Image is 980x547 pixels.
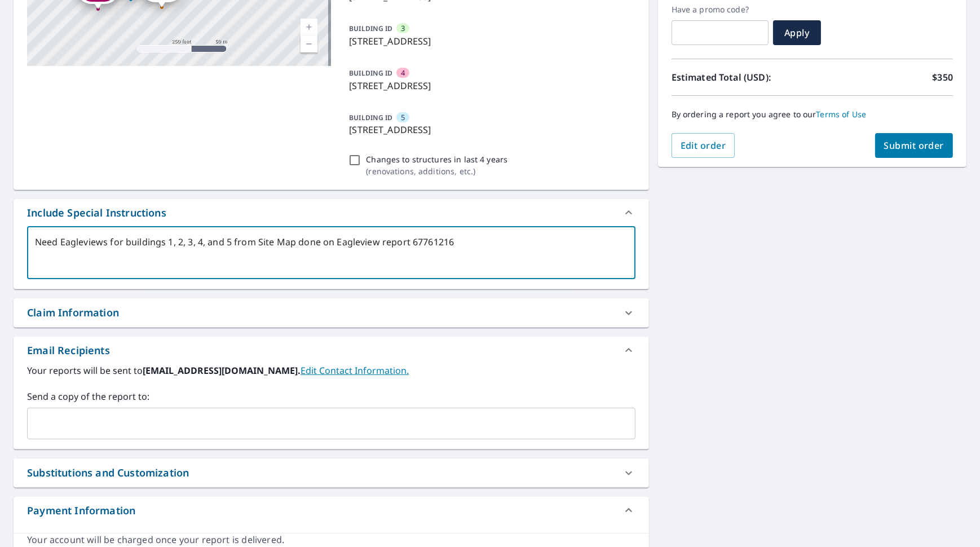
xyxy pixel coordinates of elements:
[301,19,317,36] a: Current Level 17, Zoom In
[14,298,649,327] div: Claim Information
[672,5,769,15] label: Have a promo code?
[773,20,821,45] button: Apply
[14,458,649,487] div: Substitutions and Customization
[27,503,135,518] div: Payment Information
[27,465,189,480] div: Substitutions and Customization
[35,237,628,269] textarea: Need Eagleviews for buildings 1, 2, 3, 4, and 5 from Site Map done on Eagleview report 67761216
[349,113,392,122] p: BUILDING ID
[401,23,405,34] span: 3
[14,337,649,364] div: Email Recipients
[301,36,317,52] a: Current Level 17, Zoom Out
[349,68,392,78] p: BUILDING ID
[27,390,635,403] label: Send a copy of the report to:
[875,133,953,158] button: Submit order
[27,533,635,546] div: Your account will be charged once your report is delivered.
[681,139,726,152] span: Edit order
[366,165,507,177] p: ( renovations, additions, etc. )
[14,497,649,524] div: Payment Information
[349,79,630,92] p: [STREET_ADDRESS]
[884,139,944,152] span: Submit order
[366,153,507,165] p: Changes to structures in last 4 years
[782,27,812,39] span: Apply
[349,24,392,33] p: BUILDING ID
[349,123,630,136] p: [STREET_ADDRESS]
[349,34,630,48] p: [STREET_ADDRESS]
[27,305,119,320] div: Claim Information
[816,109,867,120] a: Terms of Use
[672,133,735,158] button: Edit order
[401,68,405,78] span: 4
[672,70,813,84] p: Estimated Total (USD):
[401,112,405,123] span: 5
[672,109,953,120] p: By ordering a report you agree to our
[27,364,635,377] label: Your reports will be sent to
[932,70,953,84] p: $350
[14,199,649,226] div: Include Special Instructions
[301,364,409,377] a: EditContactInfo
[27,205,166,220] div: Include Special Instructions
[143,364,301,377] b: [EMAIL_ADDRESS][DOMAIN_NAME].
[27,343,110,358] div: Email Recipients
